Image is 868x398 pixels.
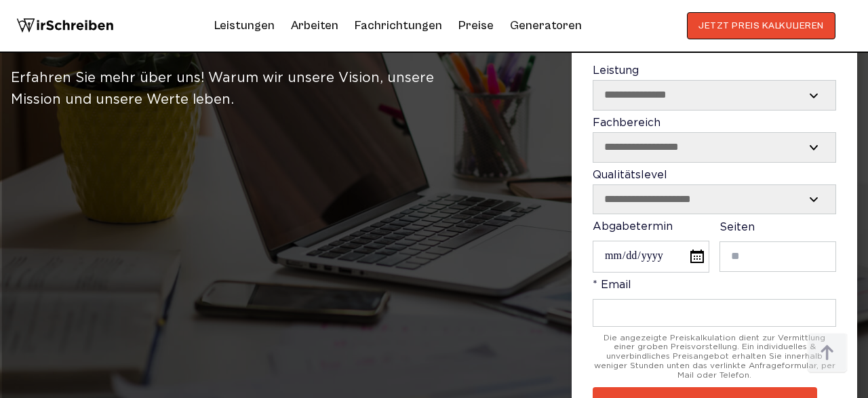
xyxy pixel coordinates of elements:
[593,279,836,326] label: * Email
[458,18,494,33] a: Preise
[593,170,836,215] label: Qualitätslevel
[16,12,114,39] img: logo wirschreiben
[593,221,709,273] label: Abgabetermin
[11,67,484,111] div: Erfahren Sie mehr über uns! Warum wir unsere Vision, unsere Mission und unsere Werte leben.
[719,222,755,233] span: Seiten
[593,117,836,163] label: Fachbereich
[593,81,835,109] select: Leistung
[593,299,836,327] input: * Email
[593,185,835,214] select: Qualitätslevel
[593,334,836,380] div: Die angezeigte Preiskalkulation dient zur Vermittlung einer groben Preisvorstellung. Ein individu...
[593,241,709,273] input: Abgabetermin
[510,15,582,37] a: Generatoren
[355,15,442,37] a: Fachrichtungen
[593,65,836,111] label: Leistung
[214,15,275,37] a: Leistungen
[687,12,835,39] button: JETZT PREIS KALKULIEREN
[291,15,338,37] a: Arbeiten
[807,333,848,374] img: button top
[593,133,835,161] select: Fachbereich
